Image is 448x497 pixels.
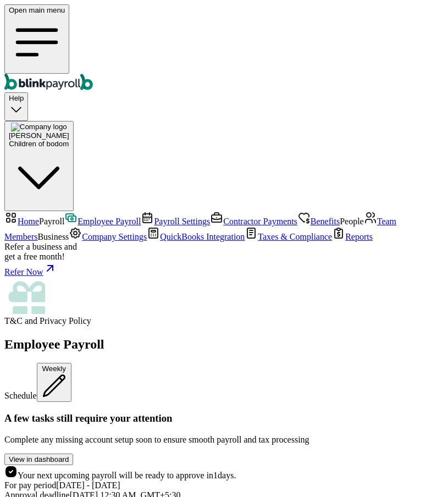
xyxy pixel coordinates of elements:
p: Complete any missing account setup soon to ensure smooth payroll and tax processing [4,435,444,445]
button: Weekly [37,363,71,402]
span: Payroll Settings [154,217,210,226]
span: Reports [345,232,373,241]
button: View in dashboard [4,454,73,465]
span: Business [37,232,69,241]
iframe: Chat Widget [393,444,448,497]
a: Taxes & Compliance [245,232,332,241]
button: Company logo[PERSON_NAME]Children of bodom [4,121,74,212]
a: Payroll Settings [141,217,210,226]
div: Children of bodom [9,140,69,148]
span: Taxes & Compliance [258,232,332,241]
span: Home [18,217,39,226]
span: Company Settings [82,232,147,241]
span: T&C [4,316,23,325]
span: [PERSON_NAME] [9,131,69,140]
a: Contractor Payments [210,217,297,226]
div: Schedule [4,363,444,402]
h2: Employee Payroll [4,337,444,352]
div: View in dashboard [9,455,69,463]
a: Reports [332,232,373,241]
a: Home [4,217,39,226]
span: Your next upcoming payroll will be ready to approve in 1 days. [18,471,236,480]
button: Open main menu [4,4,69,74]
img: Company logo [11,123,67,131]
span: Contractor Payments [223,217,297,226]
span: Employee Payroll [78,217,141,226]
span: [DATE] - [DATE] [56,481,120,490]
a: Company Settings [69,232,147,241]
span: Payroll [39,217,64,226]
span: Open main menu [9,6,65,14]
a: QuickBooks Integration [147,232,245,241]
div: Refer a business and get a free month! [4,242,444,262]
span: Help [9,94,24,102]
span: QuickBooks Integration [160,232,245,241]
a: Benefits [297,217,340,226]
span: Privacy Policy [40,316,91,325]
span: Benefits [311,217,340,226]
span: and [4,316,91,325]
nav: Sidebar [4,211,444,326]
button: Help [4,92,28,120]
h3: A few tasks still require your attention [4,412,444,424]
span: People [340,217,364,226]
a: Refer Now [4,262,444,277]
span: For pay period [4,481,56,490]
a: Employee Payroll [64,217,141,226]
nav: Global [4,4,444,92]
